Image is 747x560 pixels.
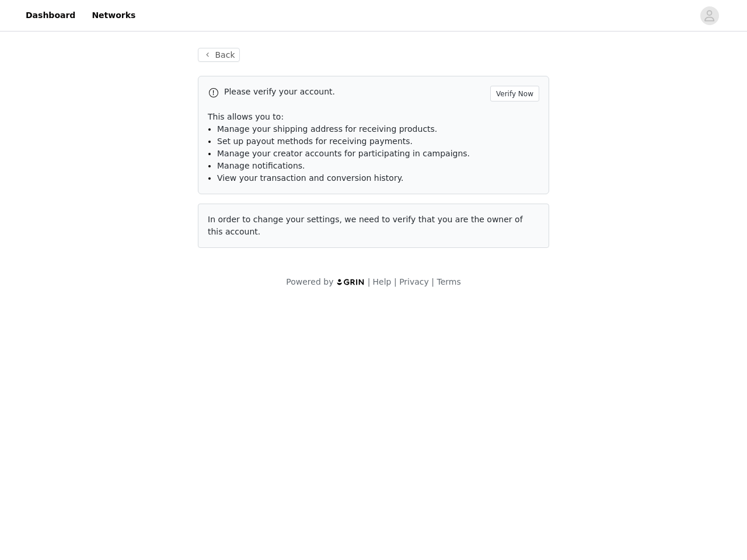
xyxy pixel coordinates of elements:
[373,277,392,286] a: Help
[217,136,413,146] span: Set up payout methods for receiving payments.
[704,6,715,25] div: avatar
[286,277,333,286] span: Powered by
[217,124,437,134] span: Manage your shipping address for receiving products.
[217,149,470,158] span: Manage your creator accounts for participating in campaigns.
[437,277,460,286] a: Terms
[217,161,305,170] span: Manage notifications.
[431,277,434,286] span: |
[224,86,486,98] p: Please verify your account.
[19,2,82,29] a: Dashboard
[399,277,429,286] a: Privacy
[198,48,240,62] button: Back
[208,111,539,123] p: This allows you to:
[217,173,403,183] span: View your transaction and conversion history.
[85,2,142,29] a: Networks
[394,277,397,286] span: |
[336,278,365,286] img: logo
[208,215,523,236] span: In order to change your settings, we need to verify that you are the owner of this account.
[368,277,371,286] span: |
[490,86,539,101] button: Verify Now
